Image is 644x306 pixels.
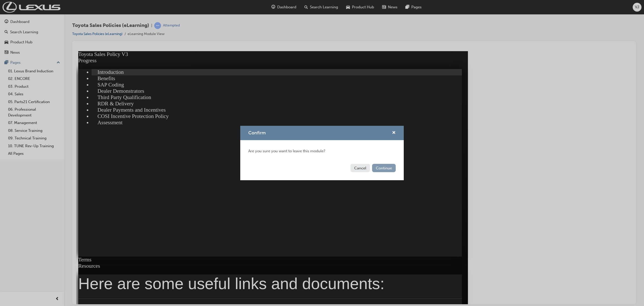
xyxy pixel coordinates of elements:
button: Continue [372,164,396,172]
button: cross-icon [392,130,396,136]
div: Confirm [240,126,404,180]
span: cross-icon [392,131,396,135]
button: Cancel [350,164,370,172]
div: Are you sure you want to leave this module? [240,140,404,162]
span: Confirm [248,130,266,136]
